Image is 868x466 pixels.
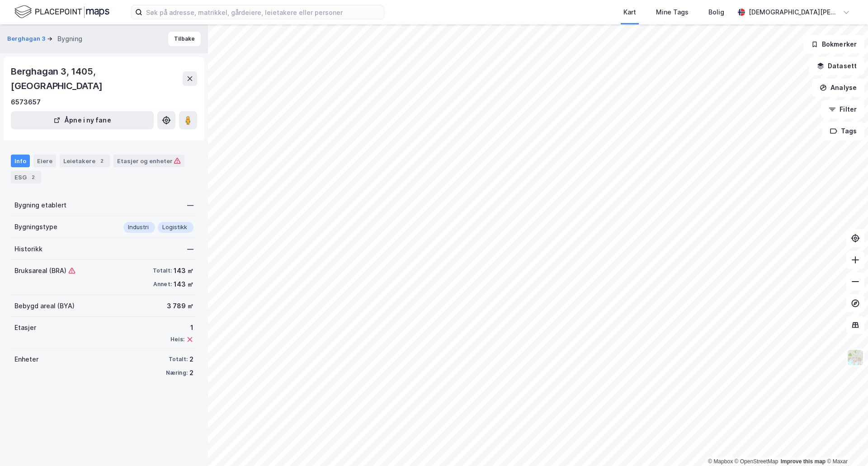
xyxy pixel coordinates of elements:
div: ESG [11,171,41,184]
div: Mine Tags [656,7,689,18]
div: 2 [189,367,193,378]
button: Åpne i ny fane [11,111,154,129]
div: 143 ㎡ [174,279,193,290]
button: Berghagan 3 [7,34,47,43]
img: logo.f888ab2527a4732fd821a326f86c7f29.svg [14,4,109,20]
div: — [187,200,193,211]
button: Analyse [812,79,864,97]
div: Historikk [14,244,42,254]
button: Datasett [809,57,864,75]
div: 2 [189,354,193,365]
div: Næring: [166,369,188,377]
div: — [187,244,193,254]
div: Bruksareal (BRA) [14,265,75,276]
div: Annet: [153,281,172,288]
div: 143 ㎡ [174,265,193,276]
button: Filter [821,100,864,118]
a: Mapbox [708,458,733,465]
div: Leietakere [60,155,110,167]
div: 2 [97,156,106,165]
div: Totalt: [153,267,172,274]
div: 1 [170,322,193,333]
div: Enheter [14,354,38,365]
div: 3 789 ㎡ [167,301,193,311]
input: Søk på adresse, matrikkel, gårdeiere, leietakere eller personer [142,5,384,19]
button: Bokmerker [803,35,864,53]
div: 2 [28,173,38,182]
div: Bolig [708,7,724,18]
div: Bygning [57,33,82,44]
a: OpenStreetMap [735,458,778,465]
div: Bygningstype [14,221,57,232]
div: Info [11,155,30,167]
div: Kontrollprogram for chat [823,423,868,466]
div: Etasjer [14,322,36,333]
div: Kart [623,7,636,18]
div: Etasjer og enheter [117,157,181,165]
img: Z [847,349,864,366]
div: Eiere [33,155,56,167]
div: [DEMOGRAPHIC_DATA][PERSON_NAME] [749,7,839,18]
div: Bebygd areal (BYA) [14,301,75,311]
div: Bygning etablert [14,200,66,211]
button: Tags [822,122,864,140]
button: Tilbake [168,32,201,46]
div: Berghagan 3, 1405, [GEOGRAPHIC_DATA] [11,64,183,93]
a: Improve this map [781,458,826,465]
div: Heis: [170,336,184,343]
div: 6573657 [11,97,41,108]
div: Totalt: [169,356,188,363]
iframe: Chat Widget [823,423,868,466]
